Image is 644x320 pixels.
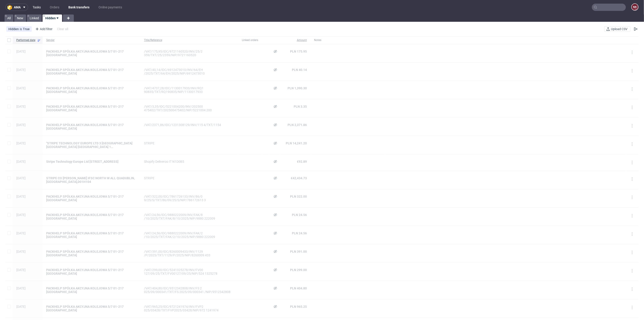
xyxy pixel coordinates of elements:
[292,213,307,217] span: PLN 24.56
[290,305,307,308] span: PLN 965.25
[46,176,137,184] a: STRIPE CO [PERSON_NAME] IFSC NORTH W ALL QUADUBLIN,[GEOGRAPHIC_DATA],D01H104
[144,50,235,57] div: /VAT/175,95/IDC/9721160520/INV/25/2 359/TXT/25/2359/NIP/9721160520
[144,176,235,180] div: STRIPE
[46,286,137,294] a: PACKHELP SPÓŁKA AKCYJNA KOLEJOWA 5/7 01-217 [GEOGRAPHIC_DATA]
[144,123,235,127] div: /VAT/2371,86/IDC/1231308129/INV/115 4/TXT/1154
[8,27,20,31] span: Hidden
[46,123,137,130] a: PACKHELP SPÓŁKA AKCYJNA KOLEJOWA 5/7 01-217 [GEOGRAPHIC_DATA]
[286,141,307,145] span: PLN 14,241.20
[66,4,92,11] a: Bank transfers
[16,160,26,163] span: [DATE]
[46,195,137,202] a: PACKHELP SPÓŁKA AKCYJNA KOLEJOWA 5/7 01-217 [GEOGRAPHIC_DATA]
[144,38,235,42] span: Title/Reference
[46,250,137,257] a: PACKHELP SPÓŁKA AKCYJNA KOLEJOWA 5/7 01-217 [GEOGRAPHIC_DATA]
[56,26,69,32] div: Clear all
[16,195,26,198] span: [DATE]
[16,38,35,42] span: Performed date
[16,123,26,127] span: [DATE]
[290,286,307,290] span: PLN 404.80
[16,250,26,253] span: [DATE]
[46,86,137,94] a: PACKHELP SPÓŁKA AKCYJNA KOLEJOWA 5/7 01-217 [GEOGRAPHIC_DATA]
[5,4,28,11] button: ama
[46,68,137,75] a: PACKHELP SPÓŁKA AKCYJNA KOLEJOWA 5/7 01-217 [GEOGRAPHIC_DATA]
[5,15,13,22] a: All
[16,141,26,145] span: [DATE]
[46,305,137,312] a: PACKHELP SPÓŁKA AKCYJNA KOLEJOWA 5/7 01-217 [GEOGRAPHIC_DATA]
[314,38,382,42] span: Notes
[242,38,258,42] span: Linked orders
[292,231,307,235] span: PLN 24.56
[144,213,235,220] div: /VAT/24,56/IDC/9880222009/INV/FAK/8 /10/2025/TXT/FAK/8/10/2025/NIP/9880 222009
[46,141,137,149] a: "STRIPE TECHNOLOGY EUROPE LTD 3 [GEOGRAPHIC_DATA] [GEOGRAPHIC_DATA] [GEOGRAPHIC_DATA] 1 [GEOGRAPH...
[290,50,307,53] span: PLN 175.95
[144,286,235,294] div: /VAT/404,80/IDC/9512342808/INV/FS 2 025/09/000341/TXT/FS 2025/09/000341 /NIP/9512342808
[16,268,26,272] span: [DATE]
[297,160,307,163] span: €92.89
[14,6,21,9] span: ama
[16,305,26,308] span: [DATE]
[291,176,307,180] span: €42,434.73
[16,213,26,217] span: [DATE]
[20,27,23,31] span: is
[284,38,307,42] span: Amount
[144,250,235,257] div: /VAT/391,00/IDC/8260009433/INV/1129 /P/2025/TXT/1129/P/2025/NIP/8260009 433
[290,268,307,272] span: PLN 299.00
[16,105,26,108] span: [DATE]
[46,213,137,220] a: PACKHELP SPÓŁKA AKCYJNA KOLEJOWA 5/7 01-217 [GEOGRAPHIC_DATA]
[14,15,26,22] a: New
[34,25,53,33] div: Add filter
[144,195,235,202] div: /VAT/322,00/IDC/7861726133/INV/86/0 9/25/S/TXT/86/09/25/S/NIP/786172613 3
[144,105,235,112] div: /VAT/3,35/IDC/5221004200/INV/202500 475402/TXT/202500475402/NIP/5221004 200
[292,68,307,72] span: PLN 40.14
[290,195,307,198] span: PLN 322.00
[46,231,137,239] a: PACKHELP SPÓŁKA AKCYJNA KOLEJOWA 5/7 01-217 [GEOGRAPHIC_DATA]
[46,160,137,163] a: Stripe Technology Europe Ltd [STREET_ADDRESS]
[288,123,307,127] span: PLN 2,371.86
[46,105,137,112] a: PACKHELP SPÓŁKA AKCYJNA KOLEJOWA 5/7 01-217 [GEOGRAPHIC_DATA]
[46,38,137,42] span: Sender
[294,105,307,108] span: PLN 3.35
[16,86,26,90] span: [DATE]
[16,176,26,180] span: [DATE]
[144,86,235,94] div: /VAT/4737,28/IDC/1130017933/INV/RQ1 90835/TXT/RQ190835/NIP/1130017933
[604,26,630,32] button: Upload CSV
[288,86,307,90] span: PLN 1,390.30
[16,231,26,235] span: [DATE]
[46,50,137,57] a: PACKHELP SPÓŁKA AKCYJNA KOLEJOWA 5/7 01-217 [GEOGRAPHIC_DATA]
[144,305,235,312] div: /VAT/965,25/IDC/9721241974/INV/FVP2 025/03428/TXT/FVP2025/03428/NIP/972 1241974
[16,50,26,53] span: [DATE]
[144,141,235,145] div: STRIPE
[43,15,62,22] a: Hidden
[290,250,307,253] span: PLN 391.00
[16,68,26,72] span: [DATE]
[27,15,42,22] a: Linked
[144,68,235,75] div: /VAT/40,14/IDC/6912473010/INV/64/EH /2025/TXT/64/EH/2025/NIP/6912473010
[632,4,638,10] figcaption: NK
[16,286,26,290] span: [DATE]
[144,231,235,239] div: /VAT/24,56/IDC/9880222009/INV/FAK/2 /10/2025/TXT/FAK/2/10/2025/NIP/9880 222009
[47,4,62,11] a: Orders
[144,160,235,163] div: Shopify Deliveroo IT N1D0B5
[7,5,14,10] img: logo
[46,268,137,275] a: PACKHELP SPÓŁKA AKCYJNA KOLEJOWA 5/7 01-217 [GEOGRAPHIC_DATA]
[144,268,235,275] div: /VAT/299,00/IDC/5241325278/INV/FV00 127/09/25/TXT/FV00127/09/25/NIP/524 1325278
[96,4,125,11] a: Online payments
[610,27,628,31] span: Upload CSV
[23,27,30,31] div: True
[30,4,43,11] a: Tasks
